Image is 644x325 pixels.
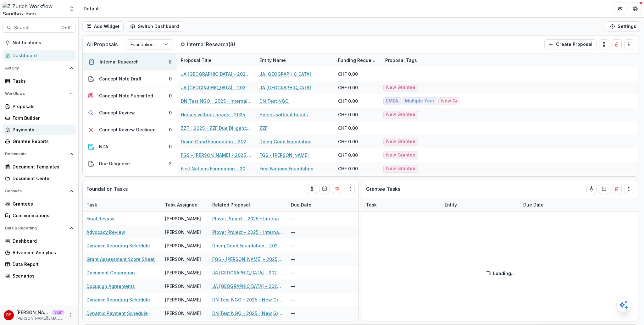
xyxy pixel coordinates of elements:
button: Switch Dashboard [126,21,183,31]
span: Multiple Year [405,98,434,104]
div: CHF 0.00 [338,138,358,145]
div: Due Date [287,198,334,212]
span: Workflows [5,91,67,96]
div: CHF 0.00 [338,125,358,131]
div: Proposal Title [177,57,215,63]
div: Tasks [13,78,71,84]
div: Scenarios [13,273,71,279]
a: ZZF - 2025 - ZZF Due Diligence Questionnaire [181,125,252,131]
button: Partners [614,3,626,15]
div: Concept Review Declined [99,126,156,133]
button: Drag [624,39,634,49]
div: Document Center [13,175,71,182]
button: Get Help [629,3,641,15]
span: Activity [5,66,67,70]
a: Dynamic Reporting Schedule [86,242,150,249]
span: Search... [14,25,57,30]
a: DN Test NGO - 2025 - Internal Research Form [181,98,252,104]
button: Open AI Assistant [616,297,631,312]
div: -- [287,225,334,239]
a: Dashboard [3,50,76,61]
a: Proposals [3,101,76,112]
a: Form Builder [3,113,76,123]
div: 0 [169,109,172,116]
div: Entity Name [256,53,334,67]
div: Grantee Reports [13,138,71,145]
button: Calendar [599,184,609,194]
a: JA [GEOGRAPHIC_DATA] [259,71,311,77]
div: -- [287,212,334,225]
div: Related Proposal [208,201,254,208]
a: Horses without heads - 2025 - New Grant Application [181,111,252,118]
a: Tasks [3,76,76,86]
div: Task Assignee [161,201,201,208]
a: Grant Assessment Score Sheet [86,256,155,262]
a: DN Test NGO - 2025 - New Grant Application [212,296,283,303]
button: Concept Review0 [83,104,177,121]
div: 2 [169,160,172,167]
button: Open Documents [3,149,76,159]
div: Proposal Tags [381,57,421,63]
div: [PERSON_NAME] [165,215,201,222]
div: Related Proposal [208,198,287,212]
div: -- [287,239,334,252]
button: toggle-assigned-to-me [586,184,597,194]
a: Doing Good Foundation - 2025 - New Grant Application [181,138,252,145]
a: JA [GEOGRAPHIC_DATA] - 2025 - Internal Research Form [212,283,283,289]
div: 0 [169,92,172,99]
button: Add Widget [82,21,124,31]
div: [PERSON_NAME] [165,229,201,235]
div: -- [287,252,334,266]
button: Calendar [319,184,330,194]
button: Delete card [332,184,342,194]
div: -- [287,306,334,320]
div: [PERSON_NAME] [165,242,201,249]
div: CHF 0.00 [338,84,358,91]
div: Payments [13,126,71,133]
a: Doing Good Foundation - 2025 - New Grant Application [212,242,283,249]
a: FGS - [PERSON_NAME] - 2025 - New Grant Application [181,152,252,158]
div: NDA [99,143,108,150]
a: DN Test NGO - 2025 - New Grant Application [212,310,283,317]
span: EMEA [386,98,398,104]
a: FGS - [PERSON_NAME] - 2025 - New Grant Application [212,256,283,262]
div: [PERSON_NAME] [165,296,201,303]
button: Notifications [3,38,76,48]
div: Funding Requested [334,53,381,67]
div: Proposal Tags [381,53,460,67]
div: CHF 0.00 [338,98,358,104]
a: Grantee Reports [3,136,76,146]
div: CHF 0.00 [338,71,358,77]
div: Concept Note Draft [99,75,142,82]
div: Document Templates [13,163,71,170]
div: Form Builder [13,115,71,121]
div: Task [83,201,101,208]
div: [PERSON_NAME] [165,256,201,262]
div: Internal Research [100,58,139,65]
button: Open Data & Reporting [3,223,76,233]
button: Concept Note Draft0 [83,70,177,87]
p: Grantee Tasks [366,185,400,193]
button: Search... [3,23,76,33]
p: Staff [52,310,64,315]
a: Plover Project - 2025 - Internal Research Form [212,215,283,222]
span: New Grantee [386,139,415,144]
div: [PERSON_NAME] [165,269,201,276]
div: Due Diligence [99,160,130,167]
a: Doing Good Foundation [259,138,312,145]
div: Task [83,198,161,212]
a: Dynamic Reporting Schedule [86,296,150,303]
div: Concept Note Submitted [99,92,153,99]
a: JA [GEOGRAPHIC_DATA] - 2025 - New Grant Application [181,84,252,91]
span: New Grantee [386,152,415,158]
div: Grantees [13,201,71,207]
div: Data Report [13,261,71,267]
button: Settings [606,21,640,31]
div: Due Date [287,201,315,208]
div: Proposals [13,103,71,110]
a: First Nations Foundation [259,165,314,172]
a: DN Test NGO [259,98,289,104]
button: More [67,311,75,319]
